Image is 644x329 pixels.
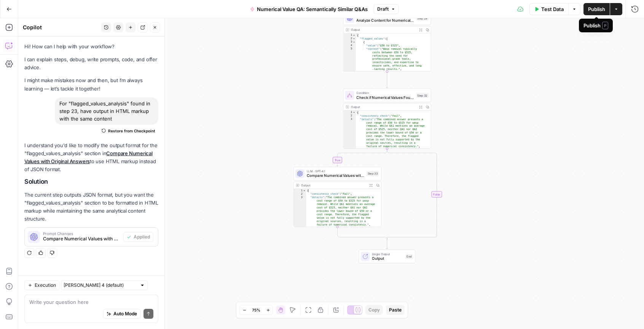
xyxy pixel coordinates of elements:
[343,44,356,47] div: 4
[35,282,56,289] span: Execution
[588,5,605,13] span: Publish
[293,167,381,227] div: LLM · GPT-4.1Compare Numerical Values with Original AnswersStep 33Output{ "consistency_check":"Fa...
[352,37,355,40] span: Toggle code folding, rows 2 through 10
[123,232,153,242] button: Applied
[301,183,366,188] div: Output
[387,149,437,240] g: Edge from step_32 to step_32-conditional-end
[134,234,150,240] span: Applied
[294,189,306,192] div: 1
[43,232,120,235] span: Prompt Changes
[529,3,568,15] button: Test Data
[365,305,383,315] button: Copy
[43,235,120,242] span: Compare Numerical Values with Original Answers (step_33)
[352,111,355,114] span: Toggle code folding, rows 1 through 13
[367,171,379,176] div: Step 33
[374,4,399,14] button: Draft
[24,178,158,185] h2: Solution
[103,309,140,319] button: Auto Mode
[245,3,372,15] button: Numerical Value QA: Semantically Similar Q&As
[252,307,260,313] span: 75%
[351,27,416,32] div: Output
[372,256,403,261] span: Output
[343,148,356,151] div: 4
[356,17,414,23] span: Analyze Content for Numerical Values
[294,196,306,227] div: 3
[343,47,356,71] div: 5
[343,89,431,149] div: ConditionCheck if Numerical Values FoundStep 32Output{ "consistency_check":"Fail", "details":"The...
[24,141,158,174] p: I understand you'd like to modify the output format for the "flagged_values_analysis" section in ...
[343,71,356,75] div: 6
[24,56,158,72] p: I can explain steps, debug, write prompts, code, and offer advice.
[343,11,431,72] div: Analyze Content for Numerical ValuesStep 29Output{ "flagged_values":[ { "value":"$50 to $525", "c...
[113,310,137,317] span: Auto Mode
[307,169,364,173] span: LLM · GPT-4.1
[356,94,414,100] span: Check if Numerical Values Found
[352,40,355,44] span: Toggle code folding, rows 3 through 9
[343,111,356,114] div: 1
[337,227,387,240] g: Edge from step_33 to step_32-conditional-end
[294,226,306,230] div: 4
[343,118,356,148] div: 3
[372,252,403,256] span: Single Output
[24,43,158,51] p: Hi! How can I help with your workflow?
[389,307,402,313] span: Paste
[352,33,355,37] span: Toggle code folding, rows 1 through 13
[336,149,387,166] g: Edge from step_32 to step_33
[405,254,413,259] div: End
[416,16,429,21] div: Step 29
[541,5,564,13] span: Test Data
[303,226,306,230] span: Toggle code folding, rows 4 through 12
[343,114,356,118] div: 2
[99,126,158,135] button: Restore from Checkpoint
[583,3,610,15] button: Publish
[343,37,356,40] div: 2
[343,40,356,44] div: 3
[602,22,608,29] span: P
[352,148,355,151] span: Toggle code folding, rows 4 through 12
[386,305,405,315] button: Paste
[343,33,356,37] div: 1
[108,128,155,134] span: Restore from Checkpoint
[583,22,608,29] div: Publish
[386,238,388,249] g: Edge from step_32-conditional-end to end
[257,5,368,13] span: Numerical Value QA: Semantically Similar Q&As
[416,93,429,98] div: Step 32
[24,150,153,164] a: Compare Numerical Values with Original Answers
[307,173,364,178] span: Compare Numerical Values with Original Answers
[24,76,158,92] p: I might make mistakes now and then, but I’m always learning — let’s tackle it together!
[24,280,59,290] button: Execution
[368,307,380,313] span: Copy
[356,91,414,95] span: Condition
[55,97,158,125] div: For "flagged_values_analysis" found in step 23, have output in HTML markup with the same content
[303,189,306,192] span: Toggle code folding, rows 1 through 13
[24,191,158,223] p: The current step outputs JSON format, but you want the "flagged_values_analysis" section to be fo...
[377,6,389,13] span: Draft
[351,105,416,109] div: Output
[294,192,306,196] div: 2
[386,72,388,88] g: Edge from step_29 to step_32
[64,281,137,289] input: Claude Sonnet 4 (default)
[343,250,431,263] div: Single OutputOutputEnd
[23,24,99,31] div: Copilot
